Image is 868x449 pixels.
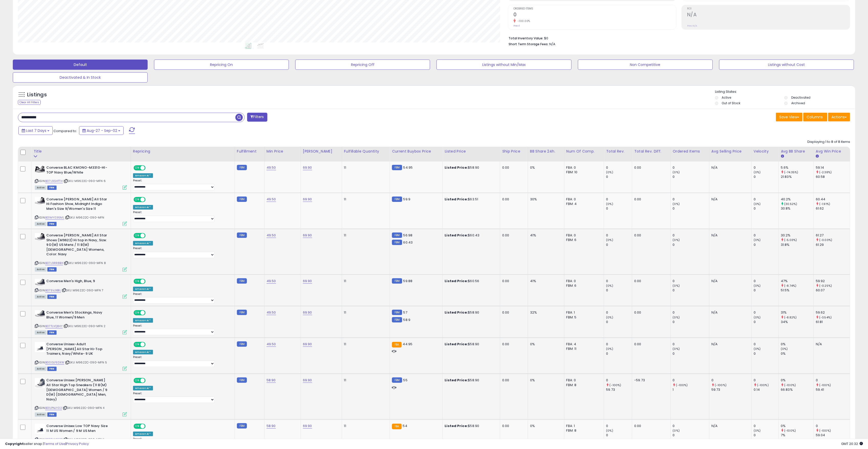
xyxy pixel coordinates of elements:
[267,342,276,347] a: 49.50
[35,378,45,388] img: 51cBHwREFOL._SL40_.jpg
[134,197,140,202] span: ON
[566,233,600,238] div: FBA: 0
[509,35,846,41] li: $0
[606,243,632,247] div: 0
[754,288,778,293] div: 0
[719,60,854,70] button: Listings without Cost
[403,240,413,245] span: 60.43
[392,165,402,170] small: FBM
[303,149,340,154] div: [PERSON_NAME]
[35,165,127,189] div: ASIN:
[403,233,413,238] span: 56.98
[133,241,153,246] div: Amazon AI *
[606,170,613,174] small: (0%)
[606,279,632,283] div: 0
[606,284,613,288] small: (0%)
[606,197,632,202] div: 0
[237,341,247,347] small: FBM
[35,267,47,272] span: All listings currently available for purchase on Amazon
[807,140,850,144] div: Displaying 1 to 8 of 8 items
[819,170,832,174] small: (-2.38%)
[687,7,850,10] span: ROI
[62,288,103,292] span: | SKU: M9622C-090-MFN 7
[754,165,778,170] div: 0
[566,202,600,206] div: FBM: 4
[711,149,749,154] div: Avg Selling Price
[502,279,524,283] div: 0.00
[392,240,402,245] small: FBM
[392,278,402,284] small: FBM
[566,165,600,170] div: FBA: 0
[13,72,148,83] button: Deactivated & In Stock
[606,202,613,206] small: (0%)
[673,342,709,347] div: 0
[35,342,127,370] div: ASIN:
[344,165,386,170] div: 11
[754,202,761,206] small: (0%)
[134,234,140,238] span: ON
[502,149,526,154] div: Ship Price
[133,173,153,178] div: Amazon AI *
[566,170,600,175] div: FBM: 10
[784,238,797,242] small: (-5.03%)
[776,113,803,121] button: Save View
[35,279,45,285] img: 41YG0WT6fUL._SL40_.jpg
[816,320,850,324] div: 61.81
[715,89,855,94] p: Listing States:
[35,233,127,271] div: ASIN:
[303,378,312,383] a: 69.90
[781,233,814,238] div: 30.2%
[267,423,276,429] a: 58.90
[403,165,413,170] span: 54.95
[781,149,811,154] div: Avg BB Share
[145,279,153,283] span: OFF
[673,175,709,179] div: 0
[445,233,496,238] div: $60.43
[606,149,630,154] div: Total Rev.
[530,342,560,347] div: 0%
[816,206,850,211] div: 61.62
[392,317,402,323] small: FBM
[145,197,153,202] span: OFF
[46,279,108,285] b: Converse Men's High, Blue, 9
[781,154,784,159] small: Avg BB Share.
[566,347,600,351] div: FBM: 11
[754,170,761,174] small: (0%)
[267,233,276,238] a: 49.50
[502,197,524,202] div: 0.00
[35,424,45,434] img: 31Tgywd69EL._SL40_.jpg
[781,206,814,211] div: 30.8%
[828,113,850,121] button: Actions
[35,222,47,226] span: All listings currently available for purchase on Amazon
[530,197,560,202] div: 30%
[754,206,778,211] div: 0
[566,342,600,347] div: FBA: 4
[687,12,850,19] h2: N/A
[578,60,713,70] button: Non Competitive
[781,165,814,170] div: 5.6%
[303,165,312,170] a: 69.90
[754,320,778,324] div: 0
[673,202,680,206] small: (0%)
[781,288,814,293] div: 51.5%
[46,165,108,176] b: Converse BLAC KMONO-M3310-HI-TOP Navy Blue/White
[566,283,600,288] div: FBM: 6
[45,215,64,220] a: B01MY036ML
[722,101,740,105] label: Out of Stock
[47,267,57,272] span: FBM
[566,197,600,202] div: FBA: 0
[134,166,140,170] span: ON
[502,233,524,238] div: 0.00
[819,315,832,319] small: (-3.54%)
[237,197,247,202] small: FBM
[47,295,57,299] span: FBM
[35,342,45,352] img: 31Tgywd69EL._SL40_.jpg
[133,211,231,222] div: Preset:
[781,197,814,202] div: 40.2%
[634,342,666,347] div: 0.00
[392,149,440,154] div: Current Buybox Price
[530,165,560,170] div: 0%
[711,165,748,170] div: N/A
[134,311,140,315] span: ON
[436,60,571,70] button: Listings without Min/Max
